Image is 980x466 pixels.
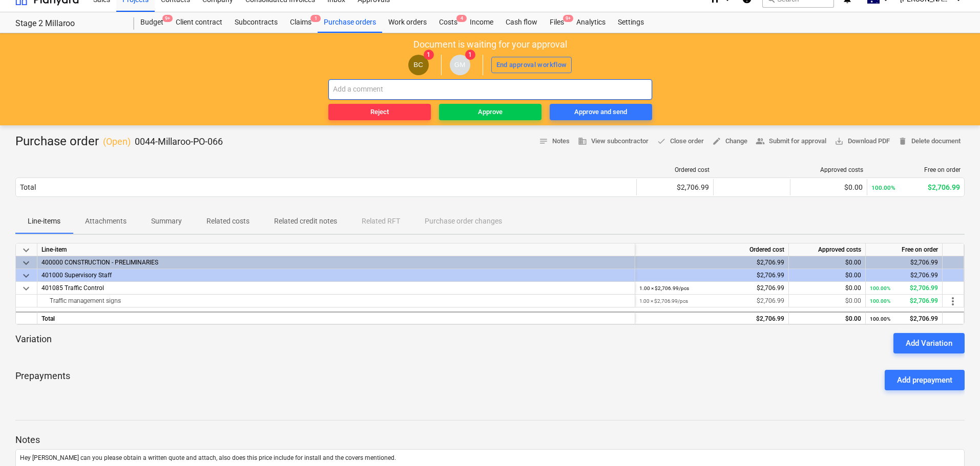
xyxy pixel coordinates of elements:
[408,55,429,75] div: Billy Campbell
[539,136,570,147] span: Notes
[893,333,965,353] button: Add Variation
[793,313,861,325] div: $0.00
[20,454,396,461] span: Hey [PERSON_NAME] can you please obtain a written quote and attach, also does this price include ...
[870,298,890,304] small: 100.00%
[465,50,475,60] span: 1
[134,12,170,33] div: Budget
[41,256,631,269] div: 400000 CONSTRUCTION - PRELIMINARIES
[870,256,938,269] div: $2,706.99
[639,295,784,307] div: $2,706.99
[499,12,544,33] a: Cash flow
[478,106,503,118] div: Approve
[456,15,467,22] span: 4
[20,282,32,295] span: keyboard_arrow_down
[539,137,548,146] span: notes
[563,15,573,22] span: 9+
[870,316,890,322] small: 100.00%
[653,134,708,149] button: Close order
[491,57,572,73] button: End approval workflow
[870,285,890,291] small: 100.00%
[871,183,960,191] div: $2,706.99
[20,244,32,256] span: keyboard_arrow_down
[15,18,122,29] div: Stage 2 Millaroo
[641,166,710,173] div: Ordered cost
[871,184,895,191] small: 100.00%
[612,12,650,33] a: Settings
[228,12,284,33] a: Subcontracts
[578,137,587,146] span: business
[894,134,965,149] button: Delete document
[535,134,574,149] button: Notes
[947,295,959,307] span: more_vert
[162,15,173,22] span: 9+
[866,243,943,256] div: Free on order
[793,295,861,307] div: $0.00
[41,295,631,307] div: Traffic management signs
[712,136,747,147] span: Change
[897,373,952,387] div: Add prepayment
[550,104,652,120] button: Approve and send
[450,55,470,75] div: Geoff Morley
[433,12,464,33] a: Costs4
[382,12,433,33] a: Work orders
[885,370,965,390] button: Add prepayment
[41,284,104,292] span: 401085 Traffic Control
[793,282,861,295] div: $0.00
[795,183,863,191] div: $0.00
[318,12,382,33] div: Purchase orders
[134,12,170,33] a: Budget9+
[639,282,784,295] div: $2,706.99
[170,12,228,33] a: Client contract
[906,337,952,350] div: Add Variation
[657,137,666,146] span: done
[929,417,980,466] iframe: Chat Widget
[151,216,182,227] p: Summary
[424,50,434,60] span: 1
[870,282,938,295] div: $2,706.99
[756,137,765,146] span: people_alt
[439,104,541,120] button: Approve
[413,61,423,69] span: BC
[544,12,570,33] a: Files9+
[454,61,465,69] span: GM
[708,134,752,149] button: Change
[752,134,830,149] button: Submit for approval
[639,285,689,291] small: 1.00 × $2,706.99 / pcs
[28,216,60,227] p: Line-items
[20,270,32,282] span: keyboard_arrow_down
[574,106,627,118] div: Approve and send
[639,256,784,269] div: $2,706.99
[793,269,861,282] div: $0.00
[328,79,652,100] input: Add a comment
[20,183,36,191] div: Total
[657,136,704,147] span: Close order
[830,134,894,149] button: Download PDF
[574,134,653,149] button: View subcontractor
[135,136,223,148] p: 0044-Millaroo-PO-066
[793,256,861,269] div: $0.00
[310,15,321,22] span: 1
[635,243,789,256] div: Ordered cost
[639,298,688,304] small: 1.00 × $2,706.99 / pcs
[835,136,890,147] span: Download PDF
[871,166,961,173] div: Free on order
[789,243,866,256] div: Approved costs
[712,137,721,146] span: edit
[544,12,570,33] div: Files
[870,269,938,282] div: $2,706.99
[15,333,52,353] p: Variation
[464,12,499,33] a: Income
[570,12,612,33] div: Analytics
[15,134,223,150] div: Purchase order
[15,370,70,390] p: Prepayments
[639,269,784,282] div: $2,706.99
[15,434,965,446] p: Notes
[328,104,431,120] button: Reject
[639,313,784,325] div: $2,706.99
[795,166,863,173] div: Approved costs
